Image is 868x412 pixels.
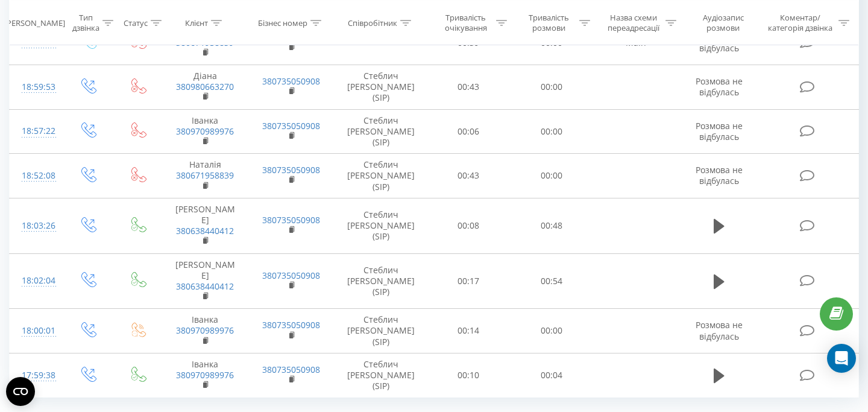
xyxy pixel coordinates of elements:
[176,325,234,336] a: 380970989976
[427,65,511,110] td: 00:43
[162,65,248,110] td: Діана
[262,75,320,87] a: 380735050908
[827,344,856,373] div: Open Intercom Messenger
[176,125,234,137] a: 380970989976
[510,65,593,110] td: 00:00
[348,17,397,28] div: Співробітник
[335,309,427,353] td: Стеблич [PERSON_NAME] (SIP)
[262,164,320,176] a: 380735050908
[162,154,248,198] td: Наталія
[176,37,234,48] a: 380671958839
[22,364,51,387] div: 17:59:38
[258,17,307,28] div: Бізнес номер
[262,270,320,281] a: 380735050908
[696,164,743,186] span: Розмова не відбулась
[696,120,743,142] span: Розмова не відбулась
[510,154,593,198] td: 00:00
[765,13,835,33] div: Коментар/категорія дзвінка
[335,109,427,154] td: Стеблич [PERSON_NAME] (SIP)
[162,353,248,398] td: Іванка
[510,198,593,253] td: 00:48
[4,17,65,28] div: [PERSON_NAME]
[427,353,511,398] td: 00:10
[438,13,494,33] div: Тривалість очікування
[22,269,51,293] div: 18:02:04
[696,75,743,98] span: Розмова не відбулась
[335,154,427,198] td: Стеблич [PERSON_NAME] (SIP)
[22,75,51,99] div: 18:59:53
[6,377,35,406] button: Open CMP widget
[510,309,593,353] td: 00:00
[162,109,248,154] td: Іванка
[427,253,511,309] td: 00:17
[176,81,234,92] a: 380980663270
[22,164,51,188] div: 18:52:08
[335,253,427,309] td: Стеблич [PERSON_NAME] (SIP)
[696,319,743,341] span: Розмова не відбулась
[124,17,148,28] div: Статус
[335,65,427,110] td: Стеблич [PERSON_NAME] (SIP)
[690,13,756,33] div: Аудіозапис розмови
[427,109,511,154] td: 00:06
[22,119,51,143] div: 18:57:22
[176,369,234,381] a: 380970989976
[22,319,51,343] div: 18:00:01
[262,319,320,331] a: 380735050908
[22,214,51,238] div: 18:03:26
[185,17,208,28] div: Клієнт
[604,13,662,33] div: Назва схеми переадресації
[176,170,234,181] a: 380671958839
[510,253,593,309] td: 00:54
[335,353,427,398] td: Стеблич [PERSON_NAME] (SIP)
[162,309,248,353] td: Іванка
[510,109,593,154] td: 00:00
[696,31,743,54] span: Розмова не відбулась
[262,214,320,226] a: 380735050908
[427,154,511,198] td: 00:43
[427,198,511,253] td: 00:08
[335,198,427,253] td: Стеблич [PERSON_NAME] (SIP)
[162,253,248,309] td: [PERSON_NAME]
[521,13,576,33] div: Тривалість розмови
[176,280,234,292] a: 380638440412
[176,225,234,236] a: 380638440412
[72,13,99,33] div: Тип дзвінка
[510,353,593,398] td: 00:04
[262,364,320,375] a: 380735050908
[162,198,248,253] td: [PERSON_NAME]
[262,120,320,132] a: 380735050908
[427,309,511,353] td: 00:14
